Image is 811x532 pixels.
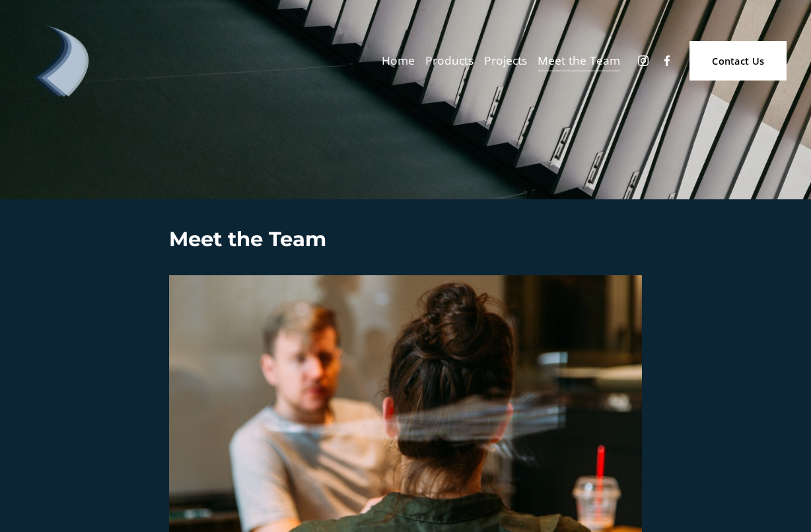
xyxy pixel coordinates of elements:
span: Products [425,50,474,71]
h3: Meet the Team [169,226,642,253]
a: Instagram [637,54,650,67]
a: Contact Us [689,41,787,81]
img: Debonair | Curtains, Blinds, Shutters &amp; Awnings [24,24,97,97]
a: Projects [484,49,527,72]
a: Home [382,49,415,72]
a: folder dropdown [425,49,474,72]
a: Meet the Team [538,49,620,72]
a: Facebook [660,54,674,67]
